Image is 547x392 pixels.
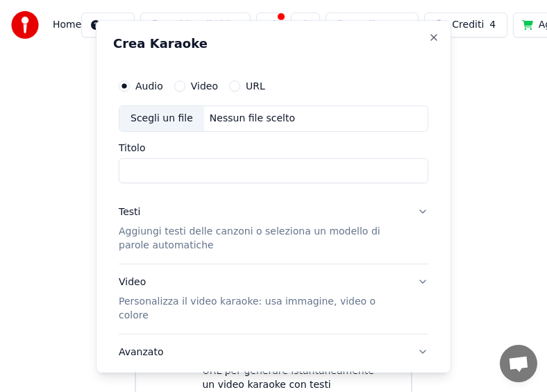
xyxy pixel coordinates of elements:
[119,194,428,263] button: TestiAggiungi testi delle canzoni o seleziona un modello di parole automatiche
[246,80,265,90] label: URL
[135,80,163,90] label: Audio
[119,275,406,322] div: Video
[204,111,301,125] div: Nessun file scelto
[119,105,204,130] div: Scegli un file
[119,142,428,152] label: Titolo
[113,37,434,49] h2: Crea Karaoke
[119,294,406,322] p: Personalizza il video karaoke: usa immagine, video o colore
[119,264,428,333] button: VideoPersonalizza il video karaoke: usa immagine, video o colore
[119,205,140,219] div: Testi
[119,224,406,252] p: Aggiungi testi delle canzoni o seleziona un modello di parole automatiche
[119,334,428,370] button: Avanzato
[191,80,218,90] label: Video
